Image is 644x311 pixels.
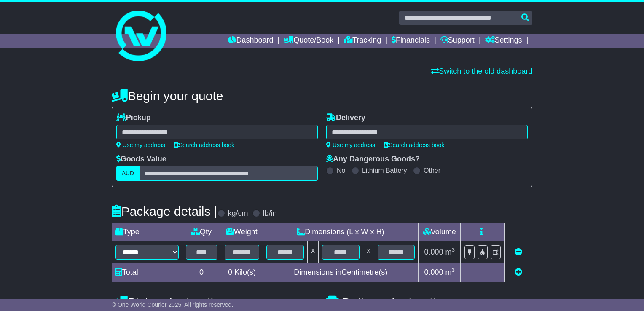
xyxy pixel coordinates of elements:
[452,267,455,273] sup: 3
[515,248,522,256] a: Remove this item
[228,34,273,48] a: Dashboard
[228,268,232,276] span: 0
[116,142,165,148] a: Use my address
[452,247,455,253] sup: 3
[182,263,221,282] td: 0
[116,155,166,164] label: Goods Value
[424,248,443,256] span: 0.000
[419,223,461,241] td: Volume
[326,113,365,123] label: Delivery
[424,268,443,276] span: 0.000
[308,241,319,263] td: x
[326,155,420,164] label: Any Dangerous Goods?
[284,34,333,48] a: Quote/Book
[431,67,532,75] a: Switch to the old dashboard
[445,248,455,256] span: m
[392,34,430,48] a: Financials
[112,204,217,218] h4: Package details |
[424,166,440,174] label: Other
[221,223,263,241] td: Weight
[116,166,140,181] label: AUD
[263,223,419,241] td: Dimensions (L x W x H)
[363,241,374,263] td: x
[228,209,248,218] label: kg/cm
[326,142,375,148] a: Use my address
[485,34,522,48] a: Settings
[337,166,345,174] label: No
[112,263,182,282] td: Total
[445,268,455,276] span: m
[326,295,532,309] h4: Delivery Instructions
[221,263,263,282] td: Kilo(s)
[263,209,277,218] label: lb/in
[116,113,151,123] label: Pickup
[515,268,522,276] a: Add new item
[182,223,221,241] td: Qty
[112,295,318,309] h4: Pickup Instructions
[440,34,475,48] a: Support
[112,223,182,241] td: Type
[384,142,444,148] a: Search address book
[112,89,533,103] h4: Begin your quote
[344,34,381,48] a: Tracking
[112,301,233,308] span: © One World Courier 2025. All rights reserved.
[174,142,234,148] a: Search address book
[362,166,407,174] label: Lithium Battery
[263,263,419,282] td: Dimensions in Centimetre(s)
